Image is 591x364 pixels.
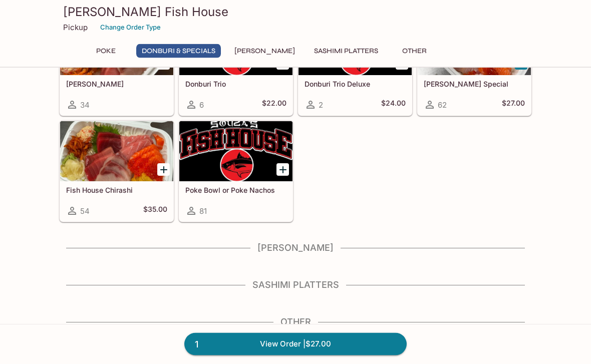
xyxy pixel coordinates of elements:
h5: Poke Bowl or Poke Nachos [185,186,286,195]
h4: Sashimi Platters [59,280,532,291]
button: Donburi & Specials [136,44,221,58]
h5: Donburi Trio Deluxe [305,80,406,89]
span: 54 [80,207,90,216]
span: 1 [189,337,204,351]
button: Add Poke Bowl or Poke Nachos [276,164,289,176]
button: Poke [83,44,128,58]
p: Pickup [63,23,88,32]
h5: $35.00 [143,205,167,217]
button: Add Fish House Chirashi [157,164,170,176]
div: Souza Special [418,16,531,76]
div: Donburi Trio Deluxe [299,16,412,76]
h5: $22.00 [262,99,286,111]
h4: Other [59,317,532,328]
h5: [PERSON_NAME] Special [424,80,525,89]
a: Poke Bowl or Poke Nachos81 [179,121,293,222]
button: Change Order Type [96,20,165,35]
span: 81 [199,207,207,216]
div: Sashimi Donburis [60,16,173,76]
h5: Donburi Trio [185,80,286,89]
div: Donburi Trio [179,16,292,76]
div: Fish House Chirashi [60,122,173,182]
a: Fish House Chirashi54$35.00 [60,121,174,222]
h5: Fish House Chirashi [66,186,167,195]
button: Other [392,44,437,58]
span: 2 [319,101,323,110]
div: Poke Bowl or Poke Nachos [179,122,292,182]
h4: [PERSON_NAME] [59,243,532,254]
button: Sashimi Platters [309,44,384,58]
span: 62 [438,101,447,110]
h3: [PERSON_NAME] Fish House [63,4,528,20]
span: 6 [199,101,204,110]
h5: [PERSON_NAME] [66,80,167,89]
h5: $27.00 [502,99,525,111]
h5: $24.00 [381,99,406,111]
span: 34 [80,101,90,110]
button: [PERSON_NAME] [229,44,301,58]
a: 1View Order |$27.00 [184,333,407,355]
